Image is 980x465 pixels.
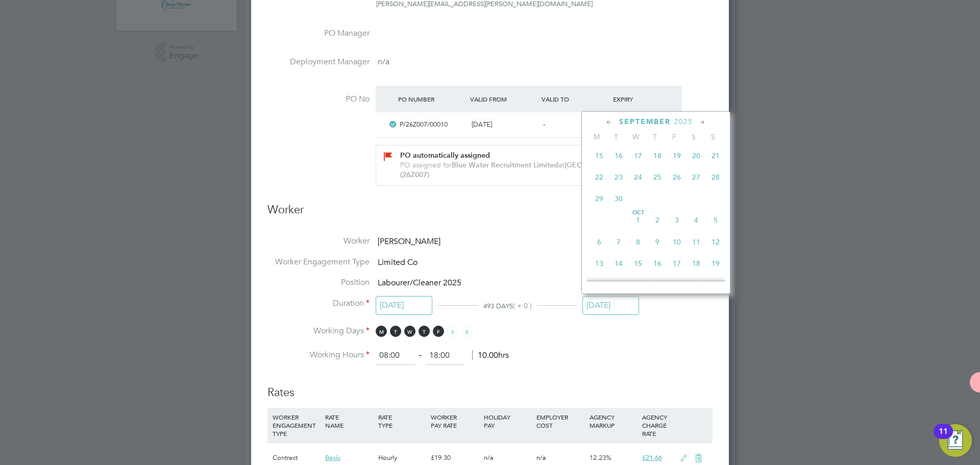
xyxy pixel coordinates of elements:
span: 10 [667,232,687,252]
span: 19 [706,254,725,273]
span: T [645,132,665,141]
span: 16 [648,254,667,273]
h3: Rates [267,375,713,400]
label: Deployment Manager [267,57,370,67]
b: Blue Water Recruitment Limited [452,161,558,169]
span: 9 [648,232,667,252]
span: 17 [628,146,648,165]
label: PO Manager [267,28,370,39]
b: PO automatically assigned [400,151,490,160]
span: 25 [648,167,667,187]
span: 3 [667,210,687,230]
span: M [376,326,387,337]
h3: Worker [267,203,713,226]
div: PO Number [396,90,467,108]
input: Select one [582,296,639,315]
label: Position [267,277,370,288]
label: Worker [267,236,370,247]
div: WORKER PAY RATE [428,408,481,434]
span: 4 [687,210,706,230]
div: HOLIDAY PAY [481,408,534,434]
span: 21 [609,275,628,295]
span: 7 [609,232,628,252]
span: W [404,326,415,337]
label: Working Days [267,326,370,336]
span: Limited Co [378,257,418,267]
span: 12.23% [590,453,611,462]
span: n/a [484,453,494,462]
span: S [461,326,473,337]
span: £21.66 [642,453,662,462]
label: Working Hours [267,350,370,360]
span: 13 [590,254,609,273]
input: Select one [376,296,432,315]
span: 28 [706,167,725,187]
span: Oct [628,210,648,215]
b: [GEOGRAPHIC_DATA] (26Z007) [400,161,639,179]
span: September [619,117,671,126]
span: 6 [590,232,609,252]
div: [DATE] [468,116,539,133]
span: 17 [667,254,687,273]
div: Expiry [610,90,682,108]
div: P/26Z007/00010 [396,116,467,133]
input: 08:00 [376,347,415,365]
span: F [665,132,684,141]
div: Valid To [539,90,610,108]
div: WORKER ENGAGEMENT TYPE [270,408,323,443]
div: RATE NAME [323,408,375,434]
div: EMPLOYER COST [534,408,586,434]
span: 24 [667,275,687,295]
span: 20 [590,275,609,295]
div: AGENCY CHARGE RATE [640,408,675,443]
span: 493 DAYS [483,302,513,310]
label: PO No [267,94,370,105]
span: 22 [628,275,648,295]
label: Duration [267,298,370,309]
span: 25 [687,275,706,295]
div: AGENCY MARKUP [587,408,640,434]
span: 11 [687,232,706,252]
span: 24 [628,167,648,187]
span: 26 [667,167,687,187]
span: 10.00hrs [472,350,509,360]
span: 5 [706,210,725,230]
span: M [587,132,606,141]
span: 20 [687,146,706,165]
span: 18 [648,146,667,165]
span: 16 [609,146,628,165]
input: 17:00 [426,347,465,365]
span: S [684,132,703,141]
span: ( + 0 ) [513,301,532,310]
span: 14 [609,254,628,273]
span: F [433,326,444,337]
span: [PERSON_NAME] [378,236,440,247]
span: ‐ [417,350,424,360]
span: 30 [609,189,628,208]
span: T [390,326,401,337]
div: Valid From [468,90,539,108]
span: 22 [590,167,609,187]
span: 2 [648,210,667,230]
span: 2025 [674,117,693,126]
span: S [447,326,458,337]
span: n/a [536,453,546,462]
div: RATE TYPE [376,408,428,434]
div: PO assigned for at [400,160,670,180]
span: 23 [648,275,667,295]
span: 27 [687,167,706,187]
span: 15 [628,254,648,273]
span: 23 [609,167,628,187]
span: 8 [628,232,648,252]
span: 1 [628,210,648,230]
span: Labourer/Cleaner 2025 [378,278,461,288]
span: S [703,132,723,141]
button: Open Resource Center, 11 new notifications [939,424,972,457]
span: W [626,132,645,141]
label: Worker Engagement Type [267,257,370,267]
span: 15 [590,146,609,165]
div: 11 [939,431,948,445]
span: Basic [325,453,340,462]
span: 19 [667,146,687,165]
span: T [419,326,430,337]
